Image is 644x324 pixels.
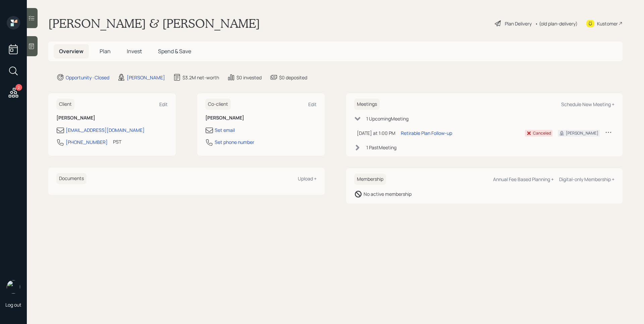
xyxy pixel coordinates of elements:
div: $3.2M net-worth [182,74,219,81]
div: Digital-only Membership + [559,176,614,182]
div: Set phone number [215,139,254,146]
div: Edit [308,101,317,107]
h6: Meetings [354,99,380,110]
div: [EMAIL_ADDRESS][DOMAIN_NAME] [66,127,145,134]
div: Annual Fee Based Planning + [493,176,554,182]
div: 1 Upcoming Meeting [366,115,409,122]
div: PST [113,138,121,145]
h6: Documents [56,173,87,184]
div: [PHONE_NUMBER] [66,139,108,146]
div: Upload + [298,175,317,182]
img: james-distasi-headshot.png [7,280,20,294]
div: [PERSON_NAME] [127,74,165,81]
div: $0 invested [236,74,262,81]
div: • (old plan-delivery) [535,20,578,27]
div: Retirable Plan Follow-up [401,130,452,137]
div: [PERSON_NAME] [566,130,598,136]
span: Invest [127,48,142,55]
div: 2 [15,84,22,91]
div: $0 deposited [279,74,307,81]
div: Plan Delivery [505,20,532,27]
div: Edit [159,101,168,107]
h6: Membership [354,174,386,185]
span: Overview [59,48,84,55]
span: Spend & Save [158,48,191,55]
div: Kustomer [597,20,618,27]
div: [DATE] at 1:00 PM [357,130,395,137]
div: Set email [215,127,235,134]
h1: [PERSON_NAME] & [PERSON_NAME] [48,16,260,31]
div: Schedule New Meeting + [561,101,614,107]
div: Opportunity · Closed [66,74,109,81]
h6: Co-client [205,99,231,110]
div: 1 Past Meeting [366,144,396,151]
h6: [PERSON_NAME] [205,115,317,121]
h6: Client [56,99,74,110]
div: Log out [5,302,21,308]
h6: [PERSON_NAME] [56,115,168,121]
span: Plan [100,48,111,55]
div: No active membership [364,190,412,197]
div: Canceled [533,130,551,136]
